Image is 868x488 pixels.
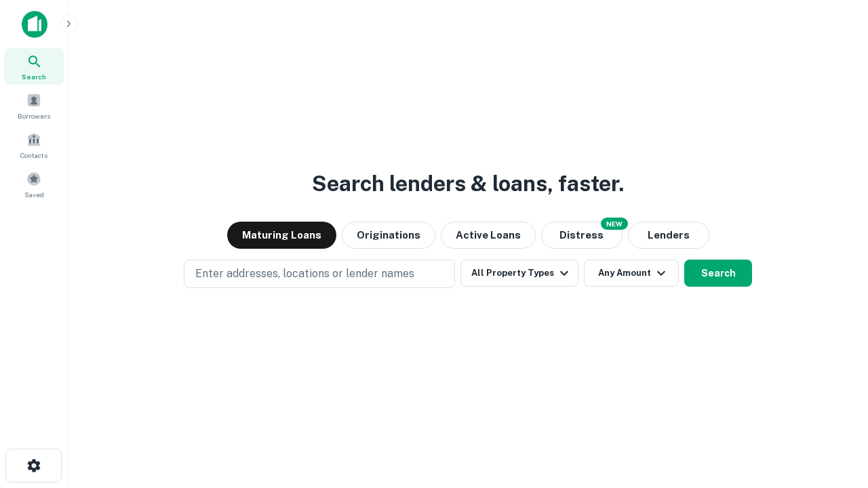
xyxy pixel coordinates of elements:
[800,380,868,445] iframe: Chat Widget
[22,11,47,38] img: capitalize-icon.png
[18,110,50,121] span: Borrowers
[584,260,679,287] button: Any Amount
[195,266,414,282] p: Enter addresses, locations or lender names
[24,189,44,200] span: Saved
[227,222,336,249] button: Maturing Loans
[20,150,47,161] span: Contacts
[4,87,64,124] a: Borrowers
[184,260,455,288] button: Enter addresses, locations or lender names
[312,167,624,200] h3: Search lenders & loans, faster.
[4,48,64,85] a: Search
[628,222,709,249] button: Lenders
[22,71,46,82] span: Search
[541,222,623,249] button: Search distressed loans with lien and other non-mortgage details.
[4,166,64,203] a: Saved
[441,222,536,249] button: Active Loans
[342,222,435,249] button: Originations
[601,218,628,230] div: NEW
[684,260,752,287] button: Search
[4,127,64,163] a: Contacts
[460,260,578,287] button: All Property Types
